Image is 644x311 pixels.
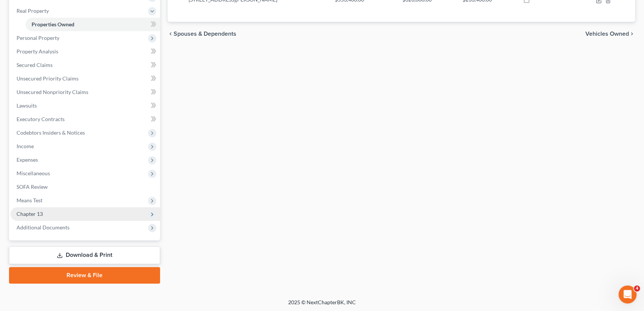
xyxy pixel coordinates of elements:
[11,99,160,112] a: Lawsuits
[17,170,50,176] span: Miscellaneous
[17,211,43,217] span: Chapter 13
[17,62,53,68] span: Secured Claims
[11,112,160,126] a: Executory Contracts
[11,45,160,58] a: Property Analysis
[585,31,629,37] span: Vehicles Owned
[17,156,38,163] span: Expenses
[17,35,59,41] span: Personal Property
[17,89,88,95] span: Unsecured Nonpriority Claims
[11,58,160,72] a: Secured Claims
[168,31,174,37] i: chevron_left
[17,224,70,231] span: Additional Documents
[585,31,635,37] button: Vehicles Owned chevron_right
[32,21,74,27] span: Properties Owned
[17,48,58,55] span: Property Analysis
[11,72,160,85] a: Unsecured Priority Claims
[11,180,160,194] a: SOFA Review
[17,8,49,14] span: Real Property
[9,246,160,264] a: Download & Print
[618,285,636,303] iframe: Intercom live chat
[17,197,42,203] span: Means Test
[17,143,34,149] span: Income
[17,116,65,122] span: Executory Contracts
[11,85,160,99] a: Unsecured Nonpriority Claims
[168,31,236,37] button: chevron_left Spouses & Dependents
[17,75,79,82] span: Unsecured Priority Claims
[17,102,37,109] span: Lawsuits
[174,31,236,37] span: Spouses & Dependents
[9,267,160,284] a: Review & File
[17,129,85,136] span: Codebtors Insiders & Notices
[629,31,635,37] i: chevron_right
[17,184,48,190] span: SOFA Review
[26,18,160,31] a: Properties Owned
[634,285,640,291] span: 4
